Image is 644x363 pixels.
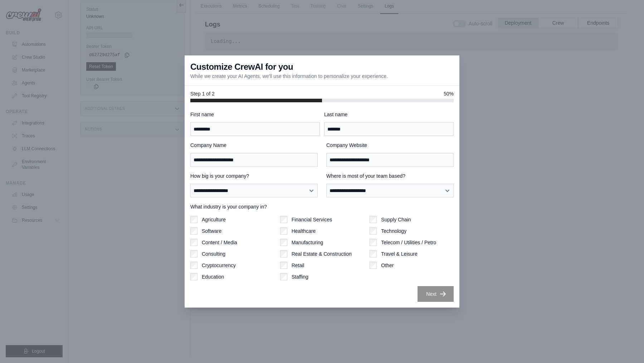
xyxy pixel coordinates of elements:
label: Software [202,227,221,235]
iframe: Chat Widget [608,329,644,363]
div: Chat-Widget [608,329,644,363]
label: How big is your company? [190,172,318,180]
label: Agriculture [202,216,226,223]
label: Where is most of your team based? [326,172,454,180]
label: First name [190,111,320,118]
label: Financial Services [292,216,332,223]
span: Step 1 of 2 [190,90,215,97]
label: Manufacturing [292,239,323,246]
label: Consulting [202,250,225,257]
label: Other [381,262,394,269]
label: Retail [292,262,304,269]
label: Travel & Leisure [381,250,417,257]
label: Company Name [190,142,318,149]
label: Staffing [292,273,308,280]
label: Last name [324,111,454,118]
label: Education [202,273,224,280]
label: Real Estate & Construction [292,250,352,257]
label: Technology [381,227,406,235]
label: Cryptocurrency [202,262,236,269]
span: 50% [444,90,454,97]
h3: Customize CrewAI for you [190,61,293,73]
p: While we create your AI Agents, we'll use this information to personalize your experience. [190,73,388,80]
label: Telecom / Utilities / Petro [381,239,436,246]
label: Supply Chain [381,216,411,223]
label: Company Website [326,142,454,149]
label: Content / Media [202,239,237,246]
label: Healthcare [292,227,316,235]
button: Next [418,286,454,302]
label: What industry is your company in? [190,203,454,210]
